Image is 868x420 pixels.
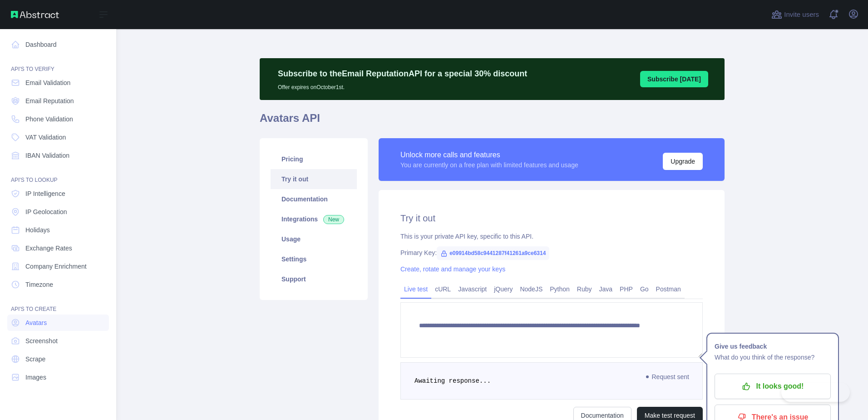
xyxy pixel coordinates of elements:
[25,262,87,271] span: Company Enrichment
[7,276,109,293] a: Timezone
[25,207,67,216] span: IP Geolocation
[715,374,831,399] button: It looks good!
[25,244,72,253] span: Exchange Rates
[400,212,703,225] h2: Try it out
[616,282,636,296] a: PHP
[7,315,109,331] a: Avatars
[414,377,491,385] span: Awaiting response...
[652,282,685,296] a: Postman
[271,249,357,269] a: Settings
[516,282,546,296] a: NodeJS
[7,147,109,164] a: IBAN Validation
[573,282,596,296] a: Ruby
[11,11,59,18] img: Abstract API
[7,55,109,73] div: API'S TO VERIFY
[25,373,46,382] span: Images
[781,383,850,402] iframe: Toggle Customer Support
[715,341,831,352] h1: Give us feedback
[715,352,831,363] p: What do you think of the response?
[7,204,109,220] a: IP Geolocation
[546,282,573,296] a: Python
[25,115,73,124] span: Phone Validation
[271,269,357,289] a: Support
[7,129,109,145] a: VAT Validation
[25,318,47,327] span: Avatars
[25,78,70,87] span: Email Validation
[323,215,344,224] span: New
[260,111,725,133] h1: Avatars API
[25,355,45,364] span: Scrape
[640,71,708,87] button: Subscribe [DATE]
[769,7,821,22] button: Invite users
[400,248,703,257] div: Primary Key:
[25,96,74,105] span: Email Reputation
[784,10,819,20] span: Invite users
[271,149,357,169] a: Pricing
[7,111,109,127] a: Phone Validation
[7,222,109,238] a: Holidays
[271,209,357,229] a: Integrations New
[596,282,616,296] a: Java
[271,169,357,189] a: Try it out
[400,282,431,296] a: Live test
[7,351,109,367] a: Scrape
[642,371,694,382] span: Request sent
[663,153,703,170] button: Upgrade
[7,36,109,53] a: Dashboard
[636,282,652,296] a: Go
[25,151,69,160] span: IBAN Validation
[7,165,109,184] div: API'S TO LOOKUP
[271,189,357,209] a: Documentation
[431,282,454,296] a: cURL
[25,225,50,235] span: Holidays
[25,280,53,289] span: Timezone
[721,379,824,394] p: It looks good!
[7,75,109,91] a: Email Validation
[7,333,109,349] a: Screenshot
[400,265,505,273] a: Create, rotate and manage your keys
[25,336,58,345] span: Screenshot
[7,93,109,109] a: Email Reputation
[490,282,516,296] a: jQuery
[400,160,578,170] div: You are currently on a free plan with limited features and usage
[400,232,703,241] div: This is your private API key, specific to this API.
[7,240,109,256] a: Exchange Rates
[278,80,527,91] p: Offer expires on October 1st.
[25,189,65,198] span: IP Intelligence
[7,185,109,202] a: IP Intelligence
[437,246,549,260] span: e09914bd58c9441287f41261a9ce6314
[278,67,527,80] p: Subscribe to the Email Reputation API for a special 30 % discount
[7,258,109,275] a: Company Enrichment
[271,229,357,249] a: Usage
[7,295,109,313] div: API'S TO CREATE
[7,369,109,385] a: Images
[454,282,490,296] a: Javascript
[400,150,578,160] div: Unlock more calls and features
[25,133,66,142] span: VAT Validation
